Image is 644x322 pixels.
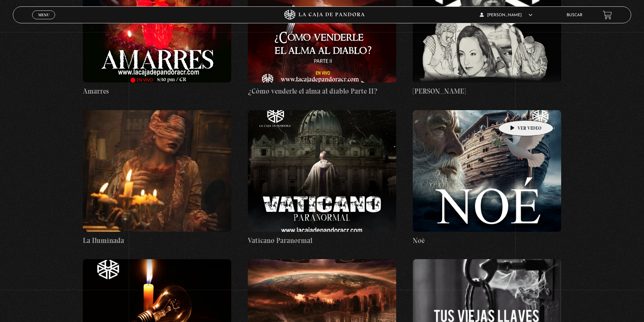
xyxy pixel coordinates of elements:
span: [PERSON_NAME] [480,13,532,17]
h4: ¿Cómo venderle el alma al diablo Parte II? [248,86,396,97]
span: Menu [38,13,49,17]
a: Buscar [567,13,582,17]
a: Noé [413,110,561,246]
h4: Amarres [83,86,231,97]
a: Vaticano Paranormal [248,110,396,246]
a: La Iluminada [83,110,231,246]
a: View your shopping cart [603,10,612,20]
h4: [PERSON_NAME] [413,86,561,97]
h4: La Iluminada [83,235,231,246]
h4: Vaticano Paranormal [248,235,396,246]
h4: Noé [413,235,561,246]
span: Cerrar [36,19,52,23]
